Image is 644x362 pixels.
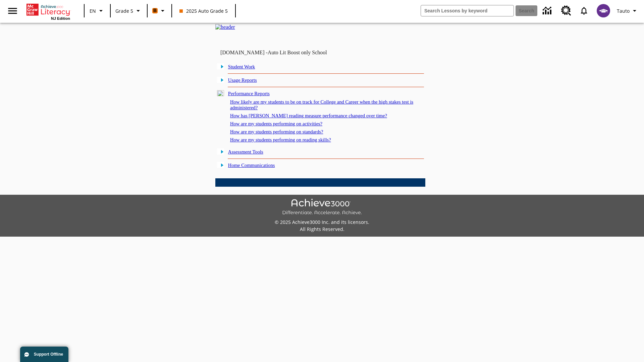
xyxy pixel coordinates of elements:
input: search field [421,5,514,16]
button: Select a new avatar [593,2,614,19]
img: minus.gif [217,90,224,96]
img: header [215,24,235,30]
span: Tauto [617,7,630,14]
span: B [153,6,157,15]
a: Performance Reports [228,91,270,96]
a: How are my students performing on activities? [230,121,322,126]
button: Boost Class color is orange. Change class color [150,5,169,17]
button: Support Offline [20,347,68,362]
a: Assessment Tools [228,149,263,155]
img: Achieve3000 Differentiate Accelerate Achieve [282,199,362,216]
a: How has [PERSON_NAME] reading measure performance changed over time? [230,113,387,118]
span: Grade 5 [115,7,133,14]
img: avatar image [597,4,610,17]
a: How likely are my students to be on track for College and Career when the high stakes test is adm... [230,99,413,110]
button: Profile/Settings [614,5,641,17]
a: How are my students performing on standards? [230,129,323,134]
button: Language: EN, Select a language [87,5,108,17]
span: 2025 Auto Grade 5 [179,7,228,14]
nobr: Auto Lit Boost only School [268,50,327,55]
a: Resource Center, Will open in new tab [557,2,575,20]
span: EN [90,7,96,14]
span: Support Offline [34,352,63,357]
a: Usage Reports [228,77,257,83]
td: [DOMAIN_NAME] - [220,50,344,56]
img: plus.gif [217,63,224,69]
img: plus.gif [217,162,224,168]
a: Home Communications [228,163,275,168]
img: plus.gif [217,148,224,155]
div: Home [26,2,70,20]
button: Open side menu [3,1,22,21]
a: Student Work [228,64,255,69]
a: Data Center [539,2,557,20]
img: plus.gif [217,77,224,83]
a: Notifications [575,2,593,19]
span: NJ Edition [51,16,70,20]
a: How are my students performing on reading skills? [230,137,331,142]
button: Grade: Grade 5, Select a grade [113,5,145,17]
